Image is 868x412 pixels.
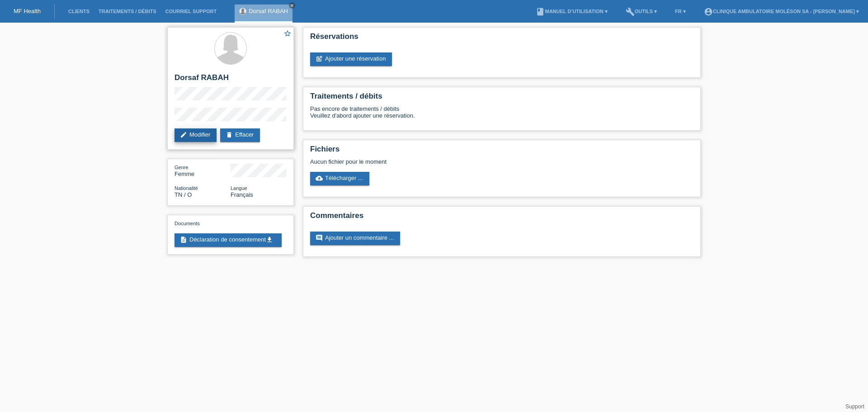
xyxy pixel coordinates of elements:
[621,9,661,14] a: buildOutils ▾
[310,232,400,245] a: commentAjouter un commentaire ...
[180,236,187,243] i: description
[310,211,693,225] h2: Commentaires
[226,131,233,138] i: delete
[845,403,864,410] a: Support
[175,164,231,177] div: Femme
[310,32,693,46] h2: Réservations
[231,185,247,191] span: Langue
[316,234,323,242] i: comment
[64,9,94,14] a: Clients
[175,165,189,170] span: Genre
[310,92,693,105] h2: Traitements / débits
[175,185,198,191] span: Nationalité
[175,221,200,226] span: Documents
[175,191,192,198] span: Tunisie / O / 03.08.2022
[14,8,41,14] a: MF Health
[536,7,545,16] i: book
[175,233,282,247] a: descriptionDéclaration de consentementget_app
[289,2,295,9] a: close
[316,55,323,62] i: post_add
[310,172,369,185] a: cloud_uploadTélécharger ...
[310,145,693,158] h2: Fichiers
[670,9,690,14] a: FR ▾
[175,73,287,87] h2: Dorsaf RABAH
[310,158,586,165] div: Aucun fichier pour le moment
[249,8,288,14] a: Dorsaf RABAH
[175,128,217,142] a: editModifier
[626,7,635,16] i: build
[310,105,693,126] div: Pas encore de traitements / débits Veuillez d'abord ajouter une réservation.
[704,7,713,16] i: account_circle
[283,29,292,38] i: star_border
[266,236,273,243] i: get_app
[180,131,187,138] i: edit
[283,29,292,39] a: star_border
[316,175,323,182] i: cloud_upload
[699,9,863,14] a: account_circleClinique ambulatoire Moléson SA - [PERSON_NAME] ▾
[231,191,253,198] span: Français
[290,3,294,8] i: close
[531,9,612,14] a: bookManuel d’utilisation ▾
[310,52,392,66] a: post_addAjouter une réservation
[220,128,260,142] a: deleteEffacer
[161,9,221,14] a: Courriel Support
[94,9,161,14] a: Traitements / débits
